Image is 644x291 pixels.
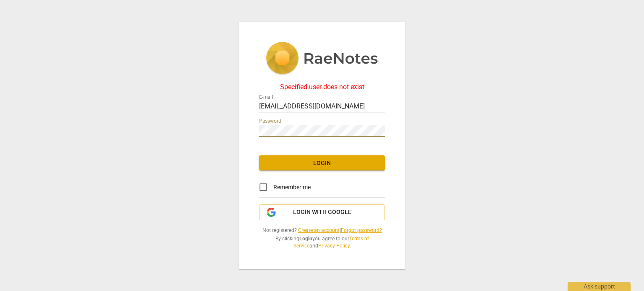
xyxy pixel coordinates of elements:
label: E-mail [259,95,273,100]
b: Login [299,236,312,242]
span: Not registered? | [259,227,385,234]
label: Password [259,119,281,124]
a: Privacy Policy [318,243,350,249]
a: Create an account [298,227,340,233]
img: 5ac2273c67554f335776073100b6d88f.svg [266,42,378,76]
a: Terms of Service [293,236,369,249]
a: Forgot password? [341,227,382,233]
button: Login with Google [259,204,385,220]
span: Login with Google [293,208,351,216]
span: By clicking you agree to our and . [259,235,385,249]
button: Login [259,155,385,170]
div: Specified user does not exist [259,83,385,91]
span: Remember me [273,183,311,192]
span: Login [266,159,378,167]
div: Ask support [568,282,631,291]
